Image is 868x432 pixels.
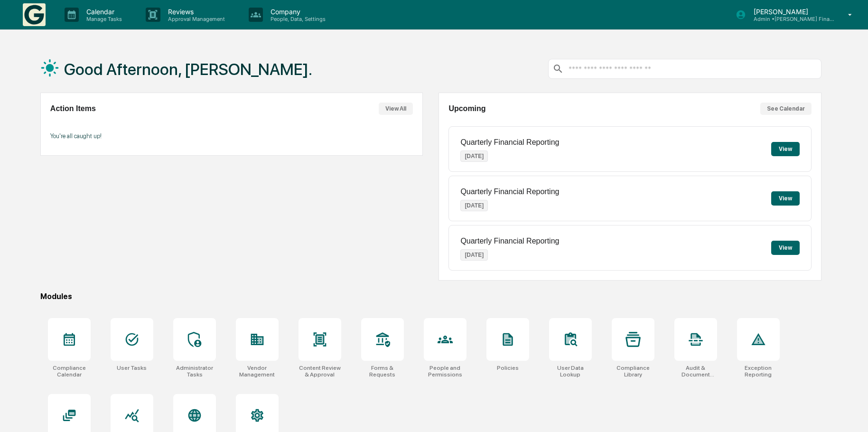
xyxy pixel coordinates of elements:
[760,103,812,115] button: See Calendar
[497,365,519,371] div: Policies
[299,365,341,378] div: Content Review & Approval
[79,16,127,22] p: Manage Tasks
[460,188,559,196] p: Quarterly Financial Reporting
[50,132,413,140] p: You're all caught up!
[746,16,834,22] p: Admin • [PERSON_NAME] Financial Advisors
[236,365,279,378] div: Vendor Management
[460,138,559,147] p: Quarterly Financial Reporting
[460,249,488,261] p: [DATE]
[612,365,654,378] div: Compliance Library
[361,365,404,378] div: Forms & Requests
[117,365,147,371] div: User Tasks
[379,103,413,115] button: View All
[771,241,800,255] button: View
[460,200,488,211] p: [DATE]
[64,60,312,79] h1: Good Afternoon, [PERSON_NAME].
[746,8,834,16] p: [PERSON_NAME]
[448,104,485,113] h2: Upcoming
[771,142,800,156] button: View
[173,365,216,378] div: Administrator Tasks
[460,150,488,162] p: [DATE]
[549,365,592,378] div: User Data Lookup
[460,237,559,245] p: Quarterly Financial Reporting
[263,16,330,22] p: People, Data, Settings
[79,8,127,16] p: Calendar
[40,292,821,301] div: Modules
[48,365,91,378] div: Compliance Calendar
[160,8,230,16] p: Reviews
[23,3,46,26] img: logo
[263,8,330,16] p: Company
[50,104,96,113] h2: Action Items
[771,191,800,206] button: View
[160,16,230,22] p: Approval Management
[674,365,717,378] div: Audit & Document Logs
[737,365,780,378] div: Exception Reporting
[424,365,467,378] div: People and Permissions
